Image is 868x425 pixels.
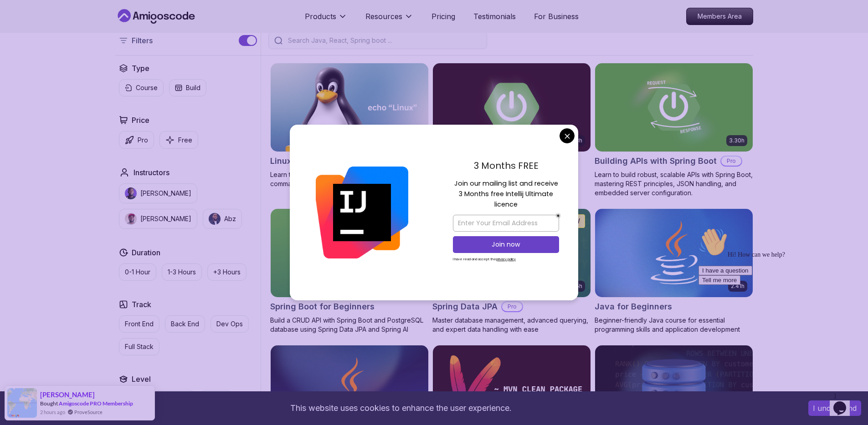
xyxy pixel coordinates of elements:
p: Pro [721,157,741,166]
button: Products [305,11,347,29]
img: instructor img [125,187,137,199]
button: Tell me more [4,51,46,61]
button: +3 Hours [207,263,247,281]
h2: Spring Data JPA [432,300,498,313]
h2: Spring Boot for Beginners [270,300,375,313]
p: Free [178,136,192,145]
a: ProveSource [74,408,103,416]
h2: Track [132,299,151,310]
img: Java for Beginners card [595,209,753,297]
p: Products [305,11,336,22]
p: 3.30h [729,137,745,144]
iframe: chat widget [830,389,859,416]
button: Back End [165,315,205,333]
span: 2 hours ago [40,408,65,416]
button: Free [159,131,198,149]
h2: Linux Fundamentals [270,155,351,167]
img: :wave: [4,4,33,33]
img: instructor img [125,213,137,225]
button: Dev Ops [211,315,249,333]
button: 0-1 Hour [119,263,156,281]
a: Linux Fundamentals card6.00hLinux FundamentalsProLearn the fundamentals of Linux and how to use t... [270,63,429,188]
h2: Price [132,115,149,126]
p: Dev Ops [216,319,243,329]
p: [PERSON_NAME] [140,189,191,198]
a: Building APIs with Spring Boot card3.30hBuilding APIs with Spring BootProLearn to build robust, s... [595,63,753,197]
h2: Java for Beginners [595,300,672,313]
p: Abz [224,214,236,223]
button: Course [119,79,164,96]
p: Front End [125,319,154,329]
p: Build a CRUD API with Spring Boot and PostgreSQL database using Spring Data JPA and Spring AI [270,316,429,334]
p: 0-1 Hour [125,268,150,277]
div: This website uses cookies to enhance the user experience. [7,398,795,418]
p: Master database management, advanced querying, and expert data handling with ease [432,316,591,334]
img: Building APIs with Spring Boot card [595,63,753,152]
p: Full Stack [125,342,154,351]
a: Amigoscode PRO Membership [59,400,133,407]
p: Pro [138,136,148,145]
span: [PERSON_NAME] [40,391,95,399]
button: Pro [119,131,154,149]
p: Pro [502,302,522,311]
button: 1-3 Hours [162,263,202,281]
h2: Instructors [134,167,169,178]
p: 1-3 Hours [168,268,196,277]
p: Build [186,83,200,92]
button: Build [169,79,206,96]
iframe: chat widget [695,224,859,384]
img: Advanced Spring Boot card [429,61,594,153]
p: Learn to build robust, scalable APIs with Spring Boot, mastering REST principles, JSON handling, ... [595,170,753,197]
a: Members Area [686,8,753,25]
p: Filters [132,35,153,46]
button: instructor imgAbz [203,209,242,229]
a: For Business [534,11,579,22]
h2: Duration [132,247,160,258]
button: instructor img[PERSON_NAME] [119,183,197,203]
p: Resources [365,11,402,22]
span: Hi! How can we help? [4,27,90,34]
input: Search Java, React, Spring boot ... [286,36,481,45]
button: Accept cookies [808,400,861,416]
button: Full Stack [119,338,159,355]
p: Course [136,83,158,92]
h2: Type [132,63,149,74]
img: Linux Fundamentals card [271,63,428,152]
a: Advanced Spring Boot card5.18hAdvanced Spring BootProDive deep into Spring Boot with our advanced... [432,63,591,197]
button: instructor img[PERSON_NAME] [119,209,197,229]
button: Front End [119,315,159,333]
img: instructor img [209,213,221,225]
p: +3 Hours [213,268,241,277]
div: 👋Hi! How can we help?I have a questionTell me more [4,4,168,61]
p: Beginner-friendly Java course for essential programming skills and application development [595,316,753,334]
a: Pricing [431,11,455,22]
h2: Level [132,374,151,385]
img: Spring Boot for Beginners card [271,209,428,297]
p: Members Area [687,8,753,25]
h2: Building APIs with Spring Boot [595,155,717,167]
a: Spring Boot for Beginners card1.67hNEWSpring Boot for BeginnersBuild a CRUD API with Spring Boot ... [270,208,429,334]
img: provesource social proof notification image [7,388,37,418]
button: Mid-level [155,390,195,407]
button: I have a question [4,42,57,51]
button: Senior [200,390,232,407]
p: Learn the fundamentals of Linux and how to use the command line [270,170,429,188]
a: Testimonials [473,11,516,22]
p: Back End [171,319,199,329]
p: [PERSON_NAME] [140,214,191,223]
a: Java for Beginners card2.41hJava for BeginnersBeginner-friendly Java course for essential program... [595,208,753,334]
button: Resources [365,11,413,29]
span: Bought [40,400,58,407]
